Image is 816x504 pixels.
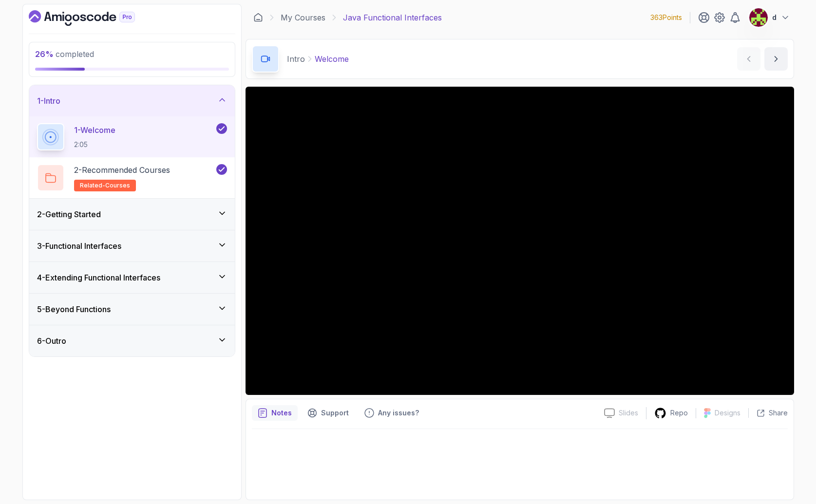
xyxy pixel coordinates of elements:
[749,8,768,27] img: user profile image
[302,405,355,421] button: Support button
[737,47,760,71] button: previous content
[619,408,638,418] p: Slides
[29,294,235,325] button: 5-Beyond Functions
[772,13,777,22] p: d
[29,325,235,356] button: 6-Outro
[37,208,101,220] h3: 2 - Getting Started
[29,85,235,116] button: 1-Intro
[670,408,688,418] p: Repo
[29,199,235,230] button: 2-Getting Started
[37,272,160,283] h3: 4 - Extending Functional Interfaces
[35,49,54,59] span: 26 %
[378,408,419,418] p: Any issues?
[287,53,305,65] p: Intro
[29,10,157,26] a: Dashboard
[749,8,790,27] button: user profile imaged
[281,12,325,23] a: My Courses
[74,140,115,149] p: 2:05
[315,53,349,65] p: Welcome
[715,408,740,418] p: Designs
[37,240,121,252] h3: 3 - Functional Interfaces
[271,408,292,418] p: Notes
[29,262,235,293] button: 4-Extending Functional Interfaces
[37,303,111,315] h3: 5 - Beyond Functions
[359,405,425,421] button: Feedback button
[37,164,227,191] button: 2-Recommended Coursesrelated-courses
[343,12,442,23] p: Java Functional Interfaces
[650,13,682,22] p: 363 Points
[35,49,94,59] span: completed
[246,87,794,395] iframe: 1 - Hi
[29,230,235,261] button: 3-Functional Interfaces
[646,407,696,419] a: Repo
[252,405,298,421] button: notes button
[37,95,60,107] h3: 1 - Intro
[37,123,227,150] button: 1-Welcome2:05
[321,408,349,418] p: Support
[74,164,170,176] p: 2 - Recommended Courses
[769,408,788,418] p: Share
[748,408,788,418] button: Share
[253,13,263,22] a: Dashboard
[764,47,788,71] button: next content
[80,182,130,189] span: related-courses
[37,335,66,347] h3: 6 - Outro
[74,124,115,136] p: 1 - Welcome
